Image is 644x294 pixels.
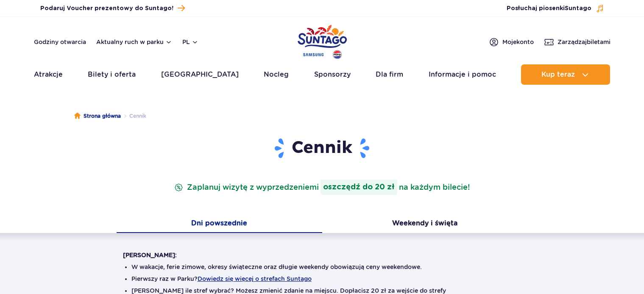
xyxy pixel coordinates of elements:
button: Dni powszednie [117,215,322,233]
li: Pierwszy raz w Parku? [131,275,513,283]
span: Zarządzaj biletami [558,38,611,46]
a: Atrakcje [34,64,63,85]
a: Park of Poland [298,21,347,60]
button: pl [182,38,198,46]
a: Nocleg [264,64,289,85]
button: Dowiedz się więcej o strefach Suntago [198,275,312,282]
button: Kup teraz [521,64,610,85]
h1: Cennik [123,137,521,159]
button: Posłuchaj piosenkiSuntago [507,4,604,13]
span: Suntago [565,6,591,11]
a: Sponsorzy [314,64,351,85]
button: Weekendy i święta [322,215,528,233]
span: Kup teraz [541,71,575,78]
span: Posłuchaj piosenki [507,4,591,13]
a: [GEOGRAPHIC_DATA] [161,64,239,85]
a: Podaruj Voucher prezentowy do Suntago! [40,3,185,14]
span: Podaruj Voucher prezentowy do Suntago! [40,4,173,13]
li: Cennik [121,112,146,120]
span: Moje konto [502,38,534,46]
a: Zarządzajbiletami [544,37,611,47]
button: Aktualny ruch w parku [96,39,172,45]
a: Mojekonto [489,37,534,47]
p: Zaplanuj wizytę z wyprzedzeniem na każdym bilecie! [173,180,471,195]
a: Strona główna [74,112,121,120]
strong: oszczędź do 20 zł [321,180,397,195]
a: Dla firm [376,64,403,85]
a: Informacje i pomoc [429,64,496,85]
a: Bilety i oferta [88,64,136,85]
li: W wakacje, ferie zimowe, okresy świąteczne oraz długie weekendy obowiązują ceny weekendowe. [131,263,513,271]
strong: [PERSON_NAME]: [123,252,177,258]
a: Godziny otwarcia [34,38,86,46]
